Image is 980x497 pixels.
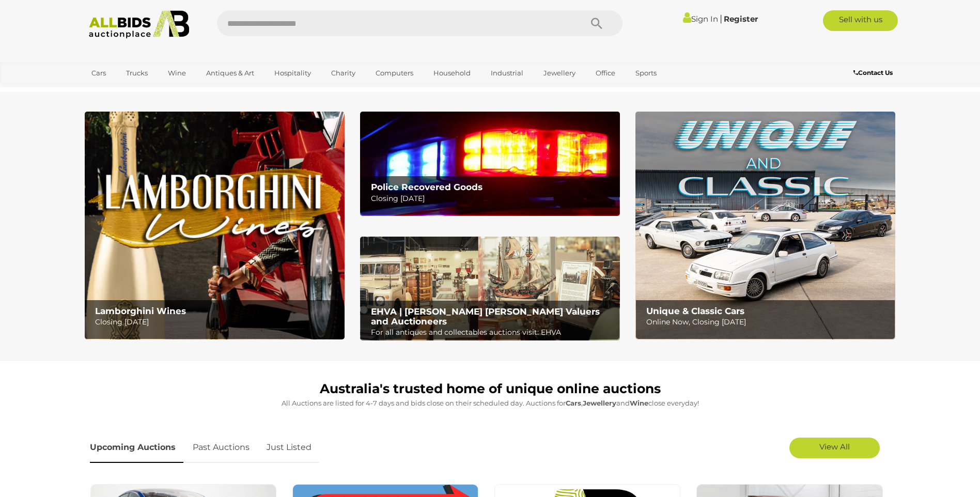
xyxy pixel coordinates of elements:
a: Lamborghini Wines Lamborghini Wines Closing [DATE] [85,112,345,339]
a: [GEOGRAPHIC_DATA] [85,82,172,99]
span: | [720,13,722,24]
a: Hospitality [268,65,318,82]
a: Just Listed [259,432,319,463]
a: Sign In [683,14,718,24]
b: Unique & Classic Cars [646,306,744,316]
b: Contact Us [853,69,893,76]
a: Wine [161,65,193,82]
a: Trucks [119,65,154,82]
a: View All [789,438,880,458]
img: Lamborghini Wines [85,112,345,339]
a: Upcoming Auctions [90,432,183,463]
a: Jewellery [537,65,582,82]
a: Past Auctions [185,432,257,463]
a: EHVA | Evans Hastings Valuers and Auctioneers EHVA | [PERSON_NAME] [PERSON_NAME] Valuers and Auct... [360,237,620,341]
a: Unique & Classic Cars Unique & Classic Cars Online Now, Closing [DATE] [635,112,895,339]
a: Register [724,14,758,24]
b: EHVA | [PERSON_NAME] [PERSON_NAME] Valuers and Auctioneers [371,306,600,327]
p: Online Now, Closing [DATE] [646,316,890,329]
p: All Auctions are listed for 4-7 days and bids close on their scheduled day. Auctions for , and cl... [90,397,891,409]
a: Sports [629,65,663,82]
a: Contact Us [853,67,895,79]
a: Police Recovered Goods Police Recovered Goods Closing [DATE] [360,112,620,215]
img: Police Recovered Goods [360,112,620,215]
a: Charity [324,65,362,82]
a: Industrial [484,65,530,82]
a: Antiques & Art [199,65,261,82]
strong: Wine [630,399,648,407]
p: For all antiques and collectables auctions visit: EHVA [371,326,614,339]
strong: Cars [566,399,581,407]
b: Police Recovered Goods [371,182,483,192]
img: Allbids.com.au [83,10,195,39]
span: View All [819,442,850,452]
p: Closing [DATE] [371,192,614,205]
b: Lamborghini Wines [95,306,186,316]
a: Office [589,65,622,82]
strong: Jewellery [583,399,616,407]
a: Computers [369,65,420,82]
a: Cars [85,65,113,82]
a: Household [427,65,477,82]
img: EHVA | Evans Hastings Valuers and Auctioneers [360,237,620,341]
h1: Australia's trusted home of unique online auctions [90,382,891,396]
a: Sell with us [823,10,898,31]
button: Search [571,10,623,36]
img: Unique & Classic Cars [635,112,895,339]
p: Closing [DATE] [95,316,338,329]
